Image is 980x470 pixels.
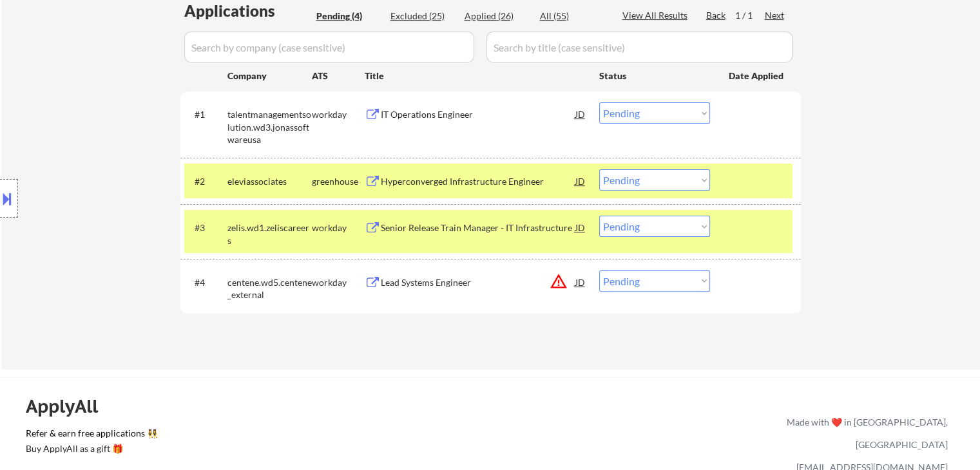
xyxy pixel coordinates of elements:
[574,216,587,239] div: JD
[381,175,575,188] div: Hyperconverged Infrastructure Engineer
[312,108,365,121] div: workday
[465,10,529,23] div: Applied (26)
[227,108,312,146] div: talentmanagementsolution.wd3.jonassoftwareusa
[381,276,575,289] div: Lead Systems Engineer
[227,276,312,301] div: centene.wd5.centene_external
[312,175,365,188] div: greenhouse
[312,221,365,234] div: workday
[765,9,785,22] div: Next
[184,32,474,62] input: Search by company (case sensitive)
[381,221,575,234] div: Senior Release Train Manager - IT Infrastructure
[574,102,587,126] div: JD
[184,3,312,19] div: Applications
[486,32,793,62] input: Search by title (case sensitive)
[735,9,765,22] div: 1 / 1
[381,108,575,121] div: IT Operations Engineer
[312,276,365,289] div: workday
[550,272,568,290] button: warning_amber
[316,10,381,23] div: Pending (4)
[782,411,948,456] div: Made with ❤️ in [GEOGRAPHIC_DATA], [GEOGRAPHIC_DATA]
[227,70,312,82] div: Company
[574,270,587,294] div: JD
[227,175,312,188] div: eleviassociates
[574,169,587,193] div: JD
[599,64,710,87] div: Status
[365,70,587,82] div: Title
[729,70,785,82] div: Date Applied
[26,429,517,442] a: Refer & earn free applications 👯‍♀️
[622,9,691,22] div: View All Results
[312,70,365,82] div: ATS
[390,10,455,23] div: Excluded (25)
[26,395,113,417] div: ApplyAll
[26,444,155,453] div: Buy ApplyAll as a gift 🎁
[26,442,155,458] a: Buy ApplyAll as a gift 🎁
[706,9,727,22] div: Back
[227,221,312,247] div: zelis.wd1.zeliscareers
[540,10,604,23] div: All (55)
